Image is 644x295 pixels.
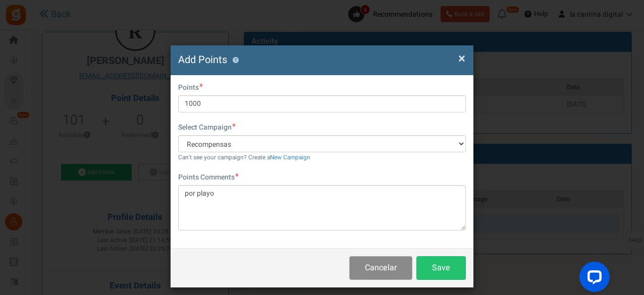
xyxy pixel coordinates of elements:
span: Add Points [178,52,227,67]
label: Points Comments [178,172,239,183]
small: Can't see your campaign? Create a [178,153,310,162]
a: New Campaign [270,153,310,162]
button: Save [416,256,466,280]
button: Cancelar [349,256,412,280]
label: Points [178,83,203,93]
span: × [458,49,465,68]
button: ? [232,57,239,64]
label: Select Campaign [178,123,236,133]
